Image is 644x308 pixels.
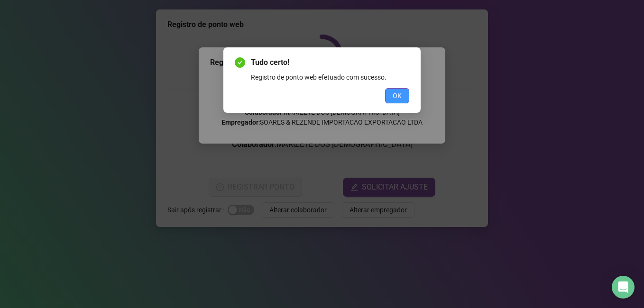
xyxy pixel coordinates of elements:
[251,72,409,82] div: Registro de ponto web efetuado com sucesso.
[393,91,402,101] span: OK
[235,57,245,68] span: check-circle
[612,276,635,299] div: Open Intercom Messenger
[251,57,409,68] span: Tudo certo!
[385,88,409,103] button: OK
